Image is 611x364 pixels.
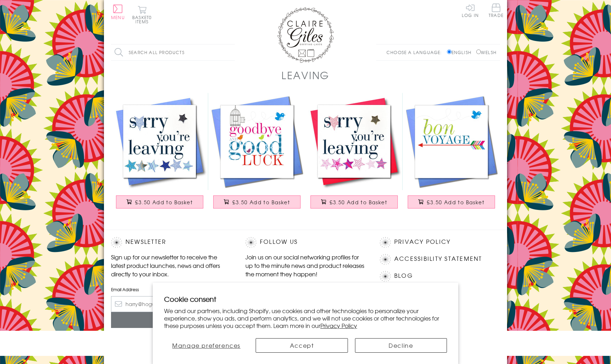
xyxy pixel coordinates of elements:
[135,199,193,206] span: £3.50 Add to Basket
[111,45,235,60] input: Search all products
[172,341,240,350] span: Manage preferences
[111,93,208,216] a: Good Luck Card, Sorry You're Leaving Blue, Embellished with a padded star £3.50 Add to Basket
[476,49,481,54] input: Welsh
[310,195,398,209] button: £3.50 Add to Basket
[111,253,231,278] p: Sign up for our newsletter to receive the latest product launches, news and offers directly to yo...
[111,237,231,248] h2: Newsletter
[320,321,357,330] a: Privacy Policy
[462,4,479,17] a: Log In
[164,338,249,353] button: Manage preferences
[394,254,482,264] a: Accessibility Statement
[447,49,475,55] label: English
[394,237,450,247] a: Privacy Policy
[386,49,446,55] p: Choose a language:
[208,93,305,190] img: Good Luck Leaving Card, Bird Card, Goodbye and Good Luck
[281,68,330,82] h1: Leaving
[111,286,231,293] label: Email Address
[164,294,447,304] h2: Cookie consent
[111,93,208,190] img: Good Luck Card, Sorry You're Leaving Blue, Embellished with a padded star
[305,93,403,216] a: Good Luck Card, Sorry You're Leaving Pink, Embellished with a padded star £3.50 Add to Basket
[164,307,447,329] p: We and our partners, including Shopify, use cookies and other technologies to personalize your ex...
[408,195,495,209] button: £3.50 Add to Basket
[256,338,348,353] button: Accept
[132,6,152,24] button: Basket0 items
[489,4,504,17] span: Trade
[277,7,334,63] img: Claire Giles Greetings Cards
[111,312,231,328] input: Subscribe
[355,338,447,353] button: Decline
[403,93,500,216] a: Good Luck Leaving Card, Arrow and Bird, Bon Voyage £3.50 Add to Basket
[245,253,366,278] p: Join us on our social networking profiles for up to the minute news and product releases the mome...
[447,49,452,54] input: English
[394,271,413,281] a: Blog
[476,49,496,55] label: Welsh
[111,296,231,312] input: harry@hogwarts.edu
[245,237,366,248] h2: Follow Us
[116,195,204,209] button: £3.50 Add to Basket
[330,199,387,206] span: £3.50 Add to Basket
[135,14,152,25] span: 0 items
[213,195,301,209] button: £3.50 Add to Basket
[489,4,504,19] a: Trade
[111,14,125,20] span: Menu
[232,199,290,206] span: £3.50 Add to Basket
[228,45,235,60] input: Search
[403,93,500,190] img: Good Luck Leaving Card, Arrow and Bird, Bon Voyage
[208,93,305,216] a: Good Luck Leaving Card, Bird Card, Goodbye and Good Luck £3.50 Add to Basket
[305,93,403,190] img: Good Luck Card, Sorry You're Leaving Pink, Embellished with a padded star
[427,199,484,206] span: £3.50 Add to Basket
[111,5,125,19] button: Menu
